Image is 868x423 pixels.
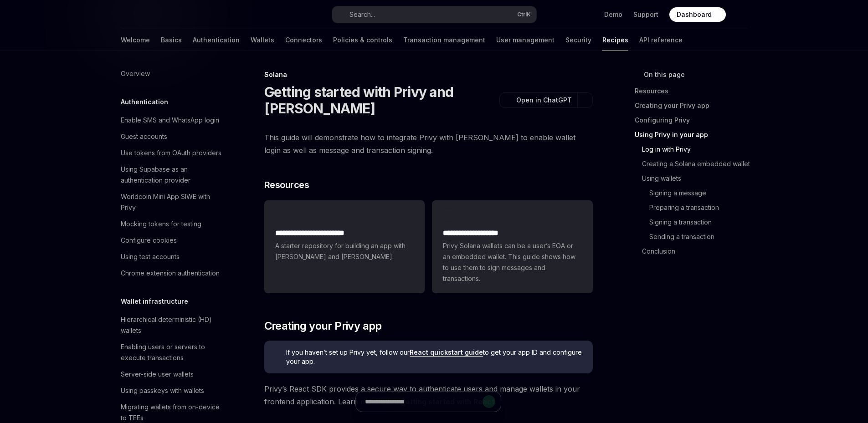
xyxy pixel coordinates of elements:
[121,235,177,246] div: Configure cookies
[642,142,755,157] a: Log in with Privy
[669,7,726,22] a: Dashboard
[602,29,628,51] a: Recipes
[121,131,167,142] div: Guest accounts
[121,8,177,21] img: dark logo
[275,240,414,262] span: A starter repository for building an app with [PERSON_NAME] and [PERSON_NAME].
[635,84,755,98] a: Resources
[642,244,755,259] a: Conclusion
[121,268,220,279] div: Chrome extension authentication
[286,348,584,366] span: If you haven’t set up Privy yet, follow our to get your app ID and configure your app.
[403,29,485,51] a: Transaction management
[565,29,591,51] a: Security
[193,29,240,51] a: Authentication
[121,115,219,126] div: Enable SMS and WhatsApp login
[635,113,755,127] a: Configuring Privy
[333,29,392,51] a: Policies & controls
[113,366,230,382] a: Server-side user wallets
[161,29,182,51] a: Basics
[410,348,483,357] a: React quickstart guide
[121,219,201,229] div: Mocking tokens for testing
[113,145,230,161] a: Use tokens from OAuth providers
[121,97,168,107] h5: Authentication
[113,216,230,232] a: Mocking tokens for testing
[113,112,230,128] a: Enable SMS and WhatsApp login
[121,148,221,158] div: Use tokens from OAuth providers
[677,10,712,19] span: Dashboard
[604,10,622,19] a: Demo
[113,66,230,82] a: Overview
[649,200,755,215] a: Preparing a transaction
[113,189,230,216] a: Worldcoin Mini App SIWE with Privy
[349,9,375,20] div: Search...
[121,341,225,363] div: Enabling users or servers to execute transactions
[264,178,309,191] span: Resources
[121,164,225,186] div: Using Supabase as an authentication provider
[649,186,755,200] a: Signing a message
[644,69,685,80] span: On this page
[121,68,150,79] div: Overview
[121,314,225,336] div: Hierarchical deterministic (HD) wallets
[113,339,230,366] a: Enabling users or servers to execute transactions
[273,349,282,358] svg: Info
[121,385,204,396] div: Using passkeys with wallets
[285,29,322,51] a: Connectors
[121,296,188,307] h5: Wallet infrastructure
[443,240,581,284] span: Privy Solana wallets can be a user’s EOA or an embedded wallet. This guide shows how to use them ...
[121,191,225,213] div: Worldcoin Mini App SIWE with Privy
[733,7,748,22] button: Toggle dark mode
[121,251,180,262] div: Using test accounts
[642,171,755,186] a: Using wallets
[649,215,755,229] a: Signing a transaction
[483,395,495,408] button: Send message
[642,157,755,171] a: Creating a Solana embedded wallet
[264,70,593,79] div: Solana
[264,319,382,333] span: Creating your Privy app
[121,369,194,380] div: Server-side user wallets
[264,84,496,117] h1: Getting started with Privy and [PERSON_NAME]
[635,127,755,142] a: Using Privy in your app
[113,128,230,145] a: Guest accounts
[432,200,592,293] a: **** **** **** *****Privy Solana wallets can be a user’s EOA or an embedded wallet. This guide sh...
[264,382,593,408] span: Privy’s React SDK provides a secure way to authenticate users and manage wallets in your frontend...
[251,29,274,51] a: Wallets
[639,29,683,51] a: API reference
[113,311,230,339] a: Hierarchical deterministic (HD) wallets
[113,249,230,265] a: Using test accounts
[499,92,577,108] button: Open in ChatGPT
[633,10,658,19] a: Support
[332,6,536,23] button: Search...CtrlK
[516,96,572,105] span: Open in ChatGPT
[496,29,555,51] a: User management
[121,29,150,51] a: Welcome
[113,382,230,399] a: Using passkeys with wallets
[264,131,593,157] span: This guide will demonstrate how to integrate Privy with [PERSON_NAME] to enable wallet login as w...
[113,161,230,189] a: Using Supabase as an authentication provider
[517,11,531,18] span: Ctrl K
[113,265,230,281] a: Chrome extension authentication
[635,98,755,113] a: Creating your Privy app
[113,232,230,249] a: Configure cookies
[649,229,755,244] a: Sending a transaction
